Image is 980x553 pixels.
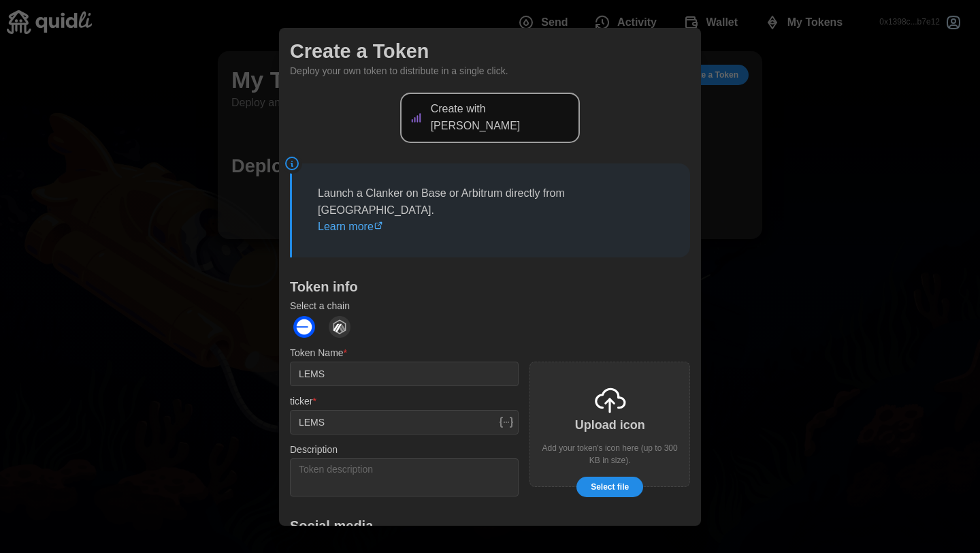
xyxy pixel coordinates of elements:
[318,185,664,235] p: Launch a Clanker on Base or Arbitrum directly from [GEOGRAPHIC_DATA].
[290,278,690,296] h1: Token info
[329,316,350,338] img: Arbitrum
[290,362,519,386] input: Token name
[290,443,338,458] label: Description
[318,221,383,232] a: Learn more
[290,39,690,64] h1: Create a Token
[290,410,519,434] input: Token ticker
[576,477,643,497] button: Select file
[290,299,690,313] p: Select a chain
[431,101,572,135] p: Create with [PERSON_NAME]
[290,394,316,409] label: ticker
[290,517,690,535] h1: Social media
[290,64,690,79] p: Deploy your own token to distribute in a single click.
[325,313,354,341] button: Arbitrum
[293,316,315,338] img: Base
[290,313,318,341] button: Base
[290,346,347,361] label: Token Name
[591,477,629,496] span: Select file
